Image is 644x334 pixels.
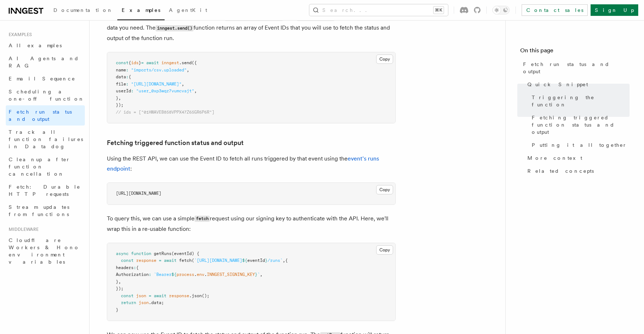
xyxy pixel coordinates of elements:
span: json [136,293,146,298]
span: "[URL][DOMAIN_NAME]" [131,82,182,87]
span: { [136,265,139,270]
span: ({ [192,60,197,65]
a: Email Sequence [6,72,85,85]
span: Authorization [116,272,149,277]
span: name [116,67,126,72]
a: Track all function failures in Datadog [6,126,85,153]
span: .data; [149,300,164,305]
p: Using the REST API, we can use the Event ID to fetch all runs triggered by that event using the : [107,154,396,174]
a: Documentation [49,2,117,19]
span: Related concepts [527,167,594,175]
span: , [187,67,189,72]
span: }); [116,102,123,107]
span: `Bearer [154,272,171,277]
span: : [149,272,151,277]
span: INNGEST_SIGNING_KEY [207,272,255,277]
span: ${ [171,272,177,277]
code: "imports/csv.uploaded" [225,15,283,21]
span: return [121,300,136,305]
span: getRuns [154,251,171,256]
span: , [283,258,285,263]
span: Middleware [6,227,39,232]
a: Examples [117,2,165,20]
span: "user_0xp3wqz7vumcvajt" [136,88,194,93]
h4: On this page [520,46,630,58]
a: Fetching triggered function status and output [529,111,630,139]
span: : [131,88,134,93]
span: Scheduling a one-off function [9,89,84,102]
span: function [131,251,151,256]
a: Quick Snippet [525,78,630,91]
a: Related concepts [525,164,630,177]
a: Contact sales [522,4,588,16]
a: Fetch run status and output [6,105,85,126]
span: : [126,67,129,72]
code: inngest.send() [297,15,335,21]
span: , [182,82,184,87]
a: Scheduling a one-off function [6,85,85,105]
span: , [194,88,197,93]
span: ( [192,258,194,263]
button: Toggle dark mode [492,6,510,14]
span: /runs` [267,258,283,263]
span: : [126,82,129,87]
span: Stream updates from functions [9,204,69,217]
span: All examples [9,43,62,48]
span: Cloudflare Workers & Hono environment variables [9,237,80,265]
span: json [139,300,149,305]
span: } [265,258,267,263]
span: , [118,96,121,101]
a: Sign Up [591,4,638,16]
span: More context [527,154,582,162]
span: Quick Snippet [527,81,588,88]
span: async [116,251,129,256]
span: . [204,272,207,277]
span: inngest [161,60,179,65]
span: response [136,258,156,263]
button: Search...⌘K [309,4,448,16]
span: = [159,258,161,263]
span: Fetch run status and output [523,61,630,75]
span: data [116,74,126,79]
span: userId [116,88,131,93]
span: // ids = ["01HWAVEB858VPPX47Z65GR6P6R"] [116,110,214,115]
span: (); [202,293,209,298]
span: Fetch run status and output [9,109,72,122]
span: AgentKit [169,7,207,13]
span: Putting it all together [532,141,627,149]
button: Copy [376,185,393,194]
span: await [146,60,159,65]
span: Examples [122,7,160,13]
button: Copy [376,54,393,64]
span: const [121,293,134,298]
span: eventId [247,258,265,263]
a: Stream updates from functions [6,201,85,221]
span: . [194,272,197,277]
span: .send [179,60,192,65]
span: ids [131,60,139,65]
span: = [141,60,144,65]
span: response [169,293,189,298]
span: , [260,272,262,277]
a: Cloudflare Workers & Hono environment variables [6,234,85,268]
a: Cleanup after function cancellation [6,153,85,180]
a: Fetch: Durable HTTP requests [6,180,85,201]
span: headers [116,265,134,270]
span: = [149,293,151,298]
p: To query this, we can use a simple request using our signing key to authenticate with the API. He... [107,214,396,234]
span: file [116,82,126,87]
span: } [116,307,118,312]
code: inngest.send() [156,25,193,31]
button: Copy [376,245,393,255]
span: AI Agents and RAG [9,56,79,69]
span: }); [116,286,123,291]
span: , [118,279,121,284]
span: Track all function failures in Datadog [9,129,83,149]
span: "imports/csv.uploaded" [131,67,187,72]
span: await [154,293,166,298]
span: { [129,74,131,79]
span: } [116,279,118,284]
span: const [116,60,129,65]
span: const [121,258,134,263]
a: AI Agents and RAG [6,52,85,72]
